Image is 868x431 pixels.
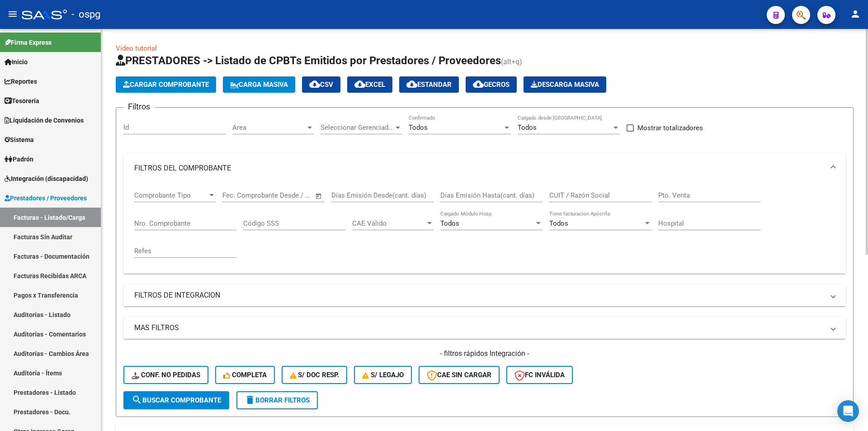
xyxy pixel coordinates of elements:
button: EXCEL [347,76,392,93]
span: Completa [223,371,267,379]
span: Inicio [5,57,28,67]
span: S/ legajo [362,371,404,379]
button: S/ Doc Resp. [282,366,348,384]
mat-panel-title: MAS FILTROS [134,323,824,333]
input: Fecha inicio [222,191,259,199]
button: Buscar Comprobante [123,391,229,409]
span: S/ Doc Resp. [290,371,340,379]
span: Sistema [5,135,34,145]
span: CSV [309,81,333,89]
span: Todos [549,219,568,227]
span: Todos [409,123,428,132]
button: Completa [215,366,275,384]
span: EXCEL [354,81,385,89]
button: CAE SIN CARGAR [419,366,500,384]
mat-icon: person [850,9,861,19]
h3: Filtros [123,100,155,113]
button: Gecros [466,76,517,93]
button: Carga Masiva [223,76,295,93]
span: CAE SIN CARGAR [427,371,491,379]
span: Firma Express [5,38,52,47]
span: Cargar Comprobante [123,81,209,89]
span: Padrón [5,154,33,164]
button: Cargar Comprobante [116,76,216,93]
mat-panel-title: FILTROS DE INTEGRACION [134,290,824,300]
button: Descarga Masiva [524,76,606,93]
span: Seleccionar Gerenciador [321,123,394,132]
mat-icon: delete [245,394,255,405]
button: Open calendar [314,191,324,201]
span: Carga Masiva [230,81,288,89]
button: CSV [302,76,340,93]
div: Open Intercom Messenger [837,400,859,422]
mat-expansion-panel-header: FILTROS DEL COMPROBANTE [123,154,846,183]
mat-icon: search [132,394,142,405]
span: Gecros [473,81,509,89]
mat-icon: cloud_download [354,79,365,90]
span: Prestadores / Proveedores [5,193,87,203]
span: Comprobante Tipo [134,191,208,199]
span: Tesorería [5,96,39,106]
span: Buscar Comprobante [132,396,221,404]
a: Video tutorial [116,44,157,52]
span: Descarga Masiva [531,81,599,89]
button: S/ legajo [354,366,412,384]
span: Integración (discapacidad) [5,174,88,184]
button: Estandar [399,76,459,93]
mat-icon: cloud_download [406,79,417,90]
span: Todos [440,219,459,227]
span: Liquidación de Convenios [5,115,84,125]
h4: - filtros rápidos Integración - [123,349,846,359]
mat-icon: cloud_download [309,79,320,90]
app-download-masive: Descarga masiva de comprobantes (adjuntos) [524,76,606,93]
button: Borrar Filtros [236,391,318,409]
span: Todos [518,123,537,132]
mat-panel-title: FILTROS DEL COMPROBANTE [134,163,824,173]
span: Conf. no pedidas [132,371,200,379]
span: - ospg [71,5,100,24]
span: Reportes [5,76,37,86]
span: CAE Válido [352,219,425,227]
button: Conf. no pedidas [123,366,208,384]
span: (alt+q) [501,57,522,66]
span: Mostrar totalizadores [637,123,703,133]
div: FILTROS DEL COMPROBANTE [123,183,846,274]
button: FC Inválida [506,366,573,384]
mat-expansion-panel-header: FILTROS DE INTEGRACION [123,284,846,306]
span: Borrar Filtros [245,396,310,404]
span: FC Inválida [514,371,565,379]
span: PRESTADORES -> Listado de CPBTs Emitidos por Prestadores / Proveedores [116,54,501,67]
input: Fecha fin [267,191,311,199]
mat-icon: cloud_download [473,79,484,90]
span: Estandar [406,81,452,89]
mat-icon: menu [7,9,18,19]
mat-expansion-panel-header: MAS FILTROS [123,317,846,339]
span: Area [232,123,306,132]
